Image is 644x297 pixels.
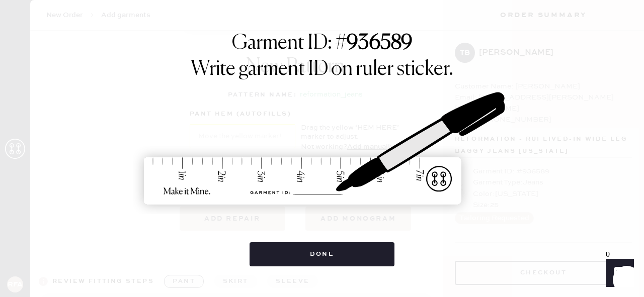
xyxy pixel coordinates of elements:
[133,66,511,232] img: ruler-sticker-sharpie.svg
[596,252,639,295] iframe: Front Chat
[191,57,453,81] h1: Write garment ID on ruler sticker.
[250,242,395,266] button: Done
[347,33,413,53] strong: 936589
[232,31,413,57] h1: Garment ID: #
